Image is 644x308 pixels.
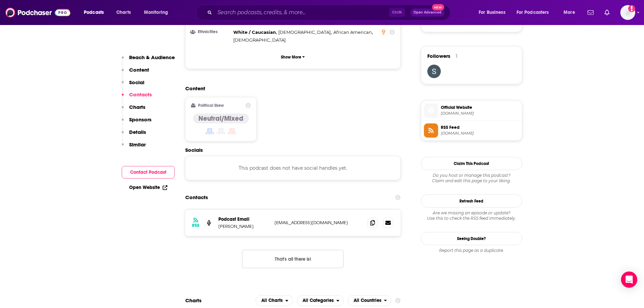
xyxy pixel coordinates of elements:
button: Claim This Podcast [421,157,522,170]
span: New [432,4,444,10]
p: Show More [281,55,301,60]
div: Are we missing an episode or update? Use this to check the RSS feed immediately. [421,210,522,221]
input: Search podcasts, credits, & more... [215,7,389,18]
p: Sponsors [129,116,151,123]
span: Open Advanced [413,11,442,14]
a: Charts [112,7,135,18]
a: Show notifications dropdown [602,7,612,18]
div: Report this page as a duplicate. [421,248,522,253]
h2: Platforms [256,295,293,306]
h2: Categories [297,295,344,306]
p: Social [129,79,144,86]
div: This podcast does not have social handles yet. [185,156,401,180]
div: Search podcasts, credits, & more... [202,5,457,20]
a: Official Website[DOMAIN_NAME] [424,103,519,118]
h2: Contacts [185,191,208,204]
button: Open AdvancedNew [410,8,445,17]
button: open menu [559,7,583,18]
h2: Socials [185,147,401,153]
img: User Profile [620,5,635,20]
span: African American [333,29,372,35]
div: 1 [456,53,457,59]
h3: Ethnicities [191,30,231,34]
button: Sponsors [122,116,151,129]
h2: Content [185,85,396,92]
span: White / Caucasian [233,29,276,35]
button: Nothing here. [242,250,343,268]
span: RSS Feed [441,124,519,131]
h3: RSS [192,223,199,228]
button: Refresh Feed [421,194,522,208]
p: [EMAIL_ADDRESS][DOMAIN_NAME] [275,220,362,226]
span: All Countries [354,298,381,303]
h2: Countries [348,295,391,306]
button: open menu [512,7,559,18]
span: feeds.megaphone.fm [441,131,519,136]
span: Followers [427,53,450,59]
span: , [278,28,332,36]
button: Contact Podcast [122,166,175,179]
span: , [333,28,373,36]
a: Open Website [129,185,167,190]
h4: Neutral/Mixed [198,114,243,123]
p: Reach & Audience [129,54,175,61]
span: sites.libsyn.com [441,111,519,116]
button: Reach & Audience [122,54,175,67]
button: Details [122,129,146,141]
button: Charts [122,104,145,116]
button: Show More [191,51,395,63]
div: Claim and edit this page to your liking. [421,173,522,184]
p: Details [129,129,146,135]
button: open menu [348,295,391,306]
h2: Charts [185,297,201,304]
h2: Political Skew [198,103,224,108]
button: open menu [139,7,177,18]
div: Open Intercom Messenger [621,271,637,288]
span: More [564,8,575,17]
p: [PERSON_NAME] [218,223,269,229]
span: Ctrl K [389,8,405,17]
span: All Categories [303,298,334,303]
button: open menu [256,295,293,306]
img: An2nius [427,65,441,78]
span: Charts [116,8,131,17]
button: Similar [122,141,146,154]
span: Monitoring [144,8,168,17]
a: Show notifications dropdown [585,7,596,18]
button: Social [122,79,144,92]
button: Show profile menu [620,5,635,20]
p: Content [129,67,149,73]
a: RSS Feed[DOMAIN_NAME] [424,123,519,138]
span: Podcasts [84,8,104,17]
svg: Add a profile image [628,5,635,12]
button: Content [122,67,149,79]
img: Podchaser - Follow, Share and Rate Podcasts [5,6,70,19]
span: Official Website [441,104,519,111]
p: Podcast Email [218,216,269,222]
span: For Podcasters [517,8,549,17]
span: Logged in as Ashley_Beenen [620,5,635,20]
a: Seeing Double? [421,232,522,245]
span: , [233,28,277,36]
button: open menu [297,295,344,306]
span: [DEMOGRAPHIC_DATA] [233,37,286,43]
p: Charts [129,104,145,110]
p: Similar [129,141,146,148]
button: Contacts [122,91,152,104]
span: Do you host or manage this podcast? [421,173,522,178]
p: Contacts [129,91,152,98]
span: [DEMOGRAPHIC_DATA] [278,29,331,35]
span: All Charts [261,298,283,303]
button: open menu [79,7,113,18]
button: open menu [474,7,514,18]
span: For Business [479,8,505,17]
